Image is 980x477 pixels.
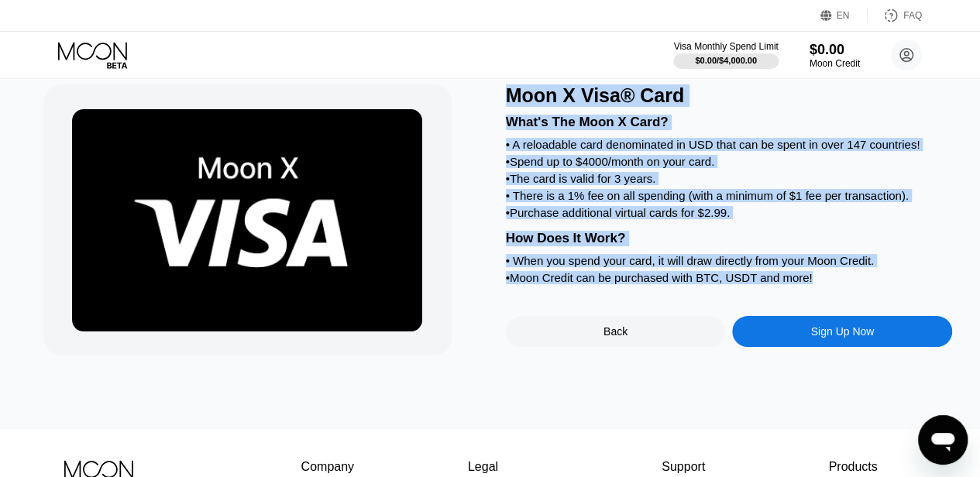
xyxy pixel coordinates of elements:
[810,42,860,58] div: $0.00
[868,8,922,23] div: FAQ
[820,8,868,23] div: EN
[506,189,953,202] div: • There is a 1% fee on all spending (with a minimum of $1 fee per transaction).
[506,115,953,130] div: What's The Moon X Card?
[506,84,953,107] div: Moon X Visa® Card
[673,41,778,52] div: Visa Monthly Spend Limit
[810,42,860,69] div: $0.00Moon Credit
[506,316,726,347] div: Back
[301,460,355,474] div: Company
[828,460,877,474] div: Products
[603,325,628,338] div: Back
[506,231,953,246] div: How Does It Work?
[506,254,953,267] div: • When you spend your card, it will draw directly from your Moon Credit.
[918,415,968,465] iframe: Button to launch messaging window
[837,10,850,21] div: EN
[673,41,778,69] div: Visa Monthly Spend Limit$0.00/$4,000.00
[662,460,715,474] div: Support
[506,271,953,284] div: • Moon Credit can be purchased with BTC, USDT and more!
[810,325,874,338] div: Sign Up Now
[506,206,953,219] div: • Purchase additional virtual cards for $2.99.
[695,56,757,65] div: $0.00 / $4,000.00
[468,460,548,474] div: Legal
[732,316,952,347] div: Sign Up Now
[506,172,953,185] div: • The card is valid for 3 years.
[810,58,860,69] div: Moon Credit
[506,155,953,168] div: • Spend up to $4000/month on your card.
[903,10,922,21] div: FAQ
[506,138,953,151] div: • A reloadable card denominated in USD that can be spent in over 147 countries!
